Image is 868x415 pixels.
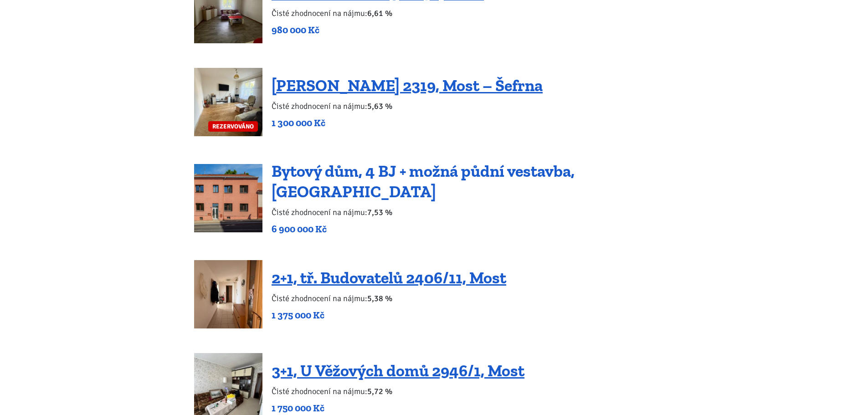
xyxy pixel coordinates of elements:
p: Čisté zhodnocení na nájmu: [272,206,674,219]
p: Čisté zhodnocení na nájmu: [272,100,543,113]
p: 6 900 000 Kč [272,223,674,236]
b: 6,61 % [367,8,392,18]
p: Čisté zhodnocení na nájmu: [272,292,506,305]
a: 3+1, U Věžových domů 2946/1, Most [272,361,524,380]
a: [PERSON_NAME] 2319, Most – Šefrna [272,76,543,95]
a: REZERVOVÁNO [194,68,262,136]
p: Čisté zhodnocení na nájmu: [272,7,484,20]
p: 1 375 000 Kč [272,309,506,322]
p: Čisté zhodnocení na nájmu: [272,385,524,398]
a: 2+1, tř. Budovatelů 2406/11, Most [272,268,506,287]
b: 7,53 % [367,207,392,217]
p: 980 000 Kč [272,24,484,36]
p: 1 750 000 Kč [272,402,524,415]
p: 1 300 000 Kč [272,117,543,129]
b: 5,72 % [367,386,392,396]
a: Bytový dům, 4 BJ + možná půdní vestavba, [GEOGRAPHIC_DATA] [272,161,575,201]
b: 5,63 % [367,101,392,111]
span: REZERVOVÁNO [208,121,258,132]
b: 5,38 % [367,293,392,303]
